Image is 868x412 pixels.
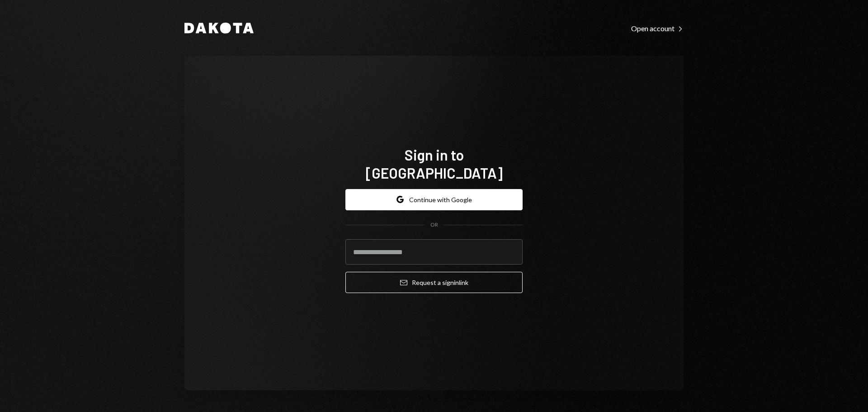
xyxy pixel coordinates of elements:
a: Open account [631,23,684,33]
button: Continue with Google [345,189,523,210]
div: OR [430,221,438,229]
h1: Sign in to [GEOGRAPHIC_DATA] [345,146,523,182]
button: Request a signinlink [345,272,523,293]
div: Open account [631,24,684,33]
